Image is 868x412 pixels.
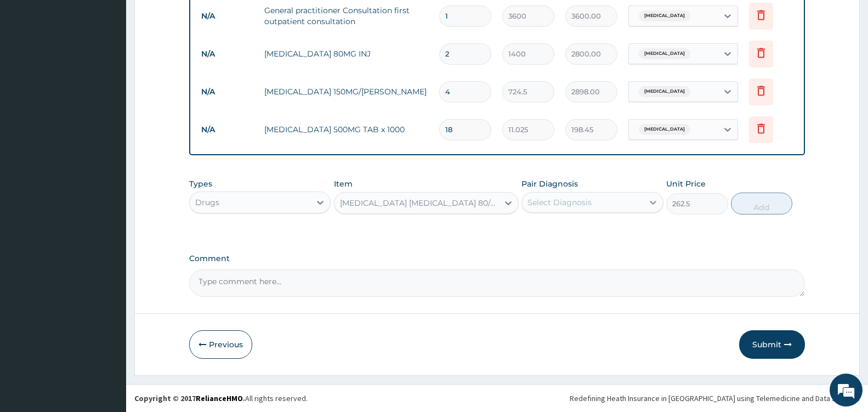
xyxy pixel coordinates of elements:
[731,193,792,215] button: Add
[739,330,805,359] button: Submit
[57,61,184,76] div: Chat with us now
[639,86,690,97] span: [MEDICAL_DATA]
[64,138,151,249] span: We're online!
[570,393,860,404] div: Redefining Heath Insurance in [GEOGRAPHIC_DATA] using Telemedicine and Data Science!
[196,44,259,64] td: N/A
[639,48,690,59] span: [MEDICAL_DATA]
[259,81,434,103] td: [MEDICAL_DATA] 150MG/[PERSON_NAME]
[5,300,209,338] textarea: Type your message and hit 'Enter'
[340,197,500,208] div: [MEDICAL_DATA] [MEDICAL_DATA] 80/480MG TAB X6
[527,197,592,208] div: Select Diagnosis
[334,178,353,189] label: Item
[126,384,868,412] footer: All rights reserved.
[666,178,706,189] label: Unit Price
[259,118,434,140] td: [MEDICAL_DATA] 500MG TAB x 1000
[259,43,434,65] td: [MEDICAL_DATA] 80MG INJ
[20,55,44,82] img: d_794563401_company_1708531726252_794563401
[180,5,206,32] div: Minimize live chat window
[196,6,259,26] td: N/A
[195,197,219,208] div: Drugs
[521,178,578,189] label: Pair Diagnosis
[189,254,805,263] label: Comment
[639,10,690,21] span: [MEDICAL_DATA]
[189,179,212,189] label: Types
[196,393,243,403] a: RelianceHMO
[639,124,690,135] span: [MEDICAL_DATA]
[196,82,259,102] td: N/A
[189,330,252,359] button: Previous
[134,393,245,403] strong: Copyright © 2017 .
[196,120,259,140] td: N/A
